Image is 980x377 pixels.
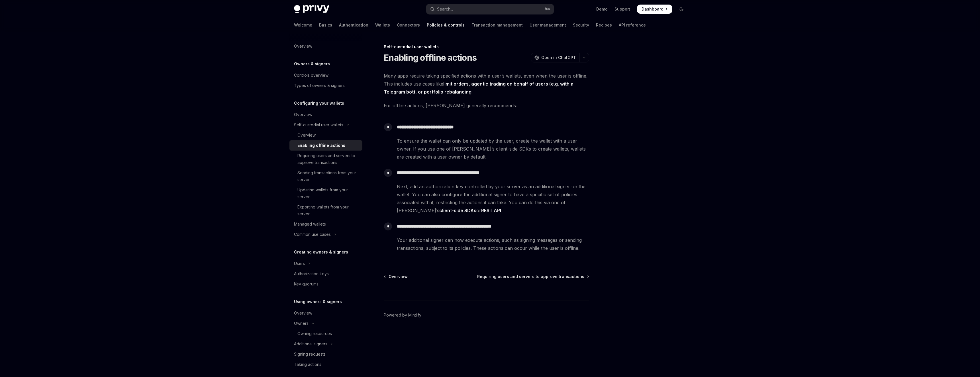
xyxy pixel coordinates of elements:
a: Overview [289,41,362,51]
button: Toggle Users section [289,258,362,269]
a: Controls overview [289,70,362,80]
a: Authorization keys [289,269,362,279]
button: Open search [426,4,554,14]
div: Taking actions [294,361,321,368]
a: Exporting wallets from your server [289,202,362,219]
div: Owning resources [297,330,332,337]
span: ⌘ K [544,7,550,11]
button: Toggle Additional signers section [289,339,362,349]
a: Support [614,6,630,12]
h5: Using owners & signers [294,298,342,305]
a: Security [573,18,589,32]
div: Common use cases [294,231,331,238]
a: Basics [319,18,332,32]
a: Policies & controls [427,18,465,32]
a: Requiring users and servers to approve transactions [289,151,362,168]
button: Toggle dark mode [677,5,686,14]
div: Self-custodial user wallets [384,44,589,50]
a: Managed wallets [289,219,362,229]
img: dark logo [294,5,329,13]
a: Demo [596,6,608,12]
div: Key quorums [294,281,318,287]
div: Additional signers [294,340,327,347]
a: Overview [289,130,362,140]
div: Users [294,260,305,267]
div: Types of owners & signers [294,82,345,89]
span: Open in ChatGPT [541,55,576,60]
div: Exporting wallets from your server [297,204,359,217]
div: Overview [294,111,312,118]
div: Controls overview [294,72,328,79]
a: Types of owners & signers [289,80,362,91]
div: Authorization keys [294,270,329,277]
a: API reference [619,18,646,32]
span: To ensure the wallet can only be updated by the user, create the wallet with a user owner. If you... [397,137,589,161]
div: Requiring users and servers to approve transactions [297,152,359,166]
a: Key quorums [289,279,362,289]
a: Powered by Mintlify [384,312,421,318]
a: Enabling offline actions [289,140,362,151]
a: Wallets [375,18,390,32]
a: Sending transactions from your server [289,168,362,185]
div: Self-custodial user wallets [294,121,343,128]
a: Overview [384,274,408,279]
a: Owning resources [289,329,362,339]
a: User management [530,18,566,32]
h5: Creating owners & signers [294,249,348,256]
a: Requiring users and servers to approve transactions [477,274,589,279]
a: REST API [481,208,501,214]
div: Sending transactions from your server [297,169,359,183]
a: Updating wallets from your server [289,185,362,202]
a: Taking actions [289,359,362,370]
strong: limit orders, agentic trading on behalf of users (e.g. with a Telegram bot), or portfolio rebalan... [384,81,573,95]
a: Authentication [339,18,368,32]
button: Toggle Owners section [289,318,362,329]
h5: Configuring your wallets [294,100,344,107]
a: Overview [289,110,362,120]
span: Overview [389,274,408,279]
div: Signing requests [294,351,326,358]
a: Transaction management [471,18,523,32]
div: Search... [437,6,453,13]
a: Dashboard [637,5,672,14]
button: Open in ChatGPT [531,53,579,62]
a: Recipes [596,18,612,32]
span: Requiring users and servers to approve transactions [477,274,584,279]
div: Owners [294,320,309,327]
span: For offline actions, [PERSON_NAME] generally recommends: [384,102,589,110]
a: Connectors [397,18,420,32]
div: Overview [297,132,316,139]
a: client-side SDKs [439,208,476,214]
div: Managed wallets [294,221,326,228]
span: Your additional signer can now execute actions, such as signing messages or sending transactions,... [397,236,589,252]
a: Signing requests [289,349,362,359]
div: Overview [294,43,312,50]
a: Welcome [294,18,312,32]
div: Overview [294,310,312,317]
span: Next, add an authorization key controlled by your server as an additional signer on the wallet. Y... [397,183,589,214]
span: Many apps require taking specified actions with a user’s wallets, even when the user is offline. ... [384,72,589,96]
h5: Owners & signers [294,60,330,67]
h1: Enabling offline actions [384,52,477,63]
a: Overview [289,308,362,318]
button: Toggle Self-custodial user wallets section [289,120,362,130]
div: Enabling offline actions [297,142,345,149]
div: Updating wallets from your server [297,187,359,200]
span: Dashboard [642,6,663,12]
button: Toggle Common use cases section [289,229,362,240]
